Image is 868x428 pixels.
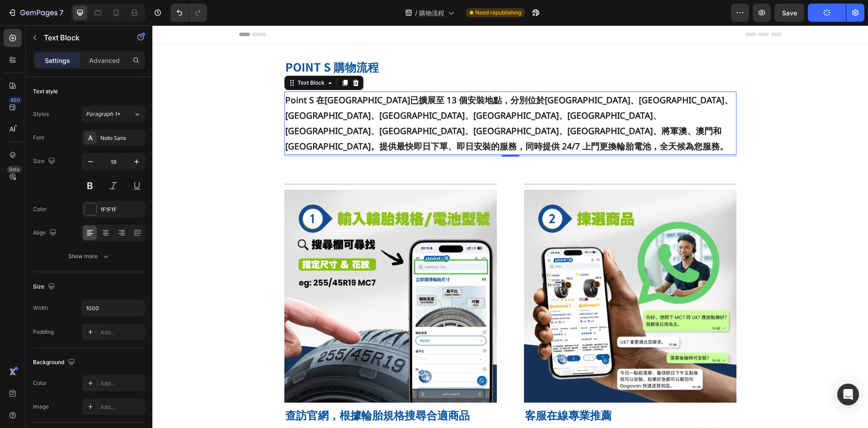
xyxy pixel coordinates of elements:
div: Open Intercom Messenger [837,384,859,405]
div: Padding [33,328,54,336]
div: Color [33,205,47,213]
div: Font [33,134,44,142]
div: Align [33,227,58,239]
div: Text style [33,87,58,96]
div: 450 [9,96,22,104]
span: Paragraph 1* [86,110,120,118]
div: Styles [33,110,49,118]
p: 7 [59,7,63,18]
div: Width [33,304,48,312]
input: Auto [82,300,145,316]
iframe: Design area [152,25,868,428]
button: Show more [33,248,145,264]
div: Size [33,281,57,293]
p: Settings [45,56,70,65]
button: Save [774,4,804,22]
div: Color [33,379,47,387]
span: / [415,8,417,18]
p: Advanced [89,56,120,65]
div: Add... [100,328,143,337]
div: Add... [100,403,143,411]
div: 1F1F1F [100,206,143,214]
span: Need republishing [475,9,521,17]
div: Show more [68,252,110,261]
div: Beta [7,166,22,173]
button: Paragraph 1* [82,106,145,122]
div: Noto Sans [100,134,143,142]
h2: 客服在線專業推薦 [372,382,584,398]
div: Add... [100,380,143,388]
p: Text Block [44,32,121,43]
div: Undo/Redo [170,4,207,22]
div: Background [33,356,77,369]
button: 7 [4,4,67,22]
span: Save [782,9,797,17]
span: 購物流程 [419,8,444,18]
div: Size [33,155,57,168]
div: Image [33,403,49,411]
img: gempages_521006813294887744-d23912e1-7c49-4a97-bbd8-334f06ff7d28.png [372,164,584,377]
